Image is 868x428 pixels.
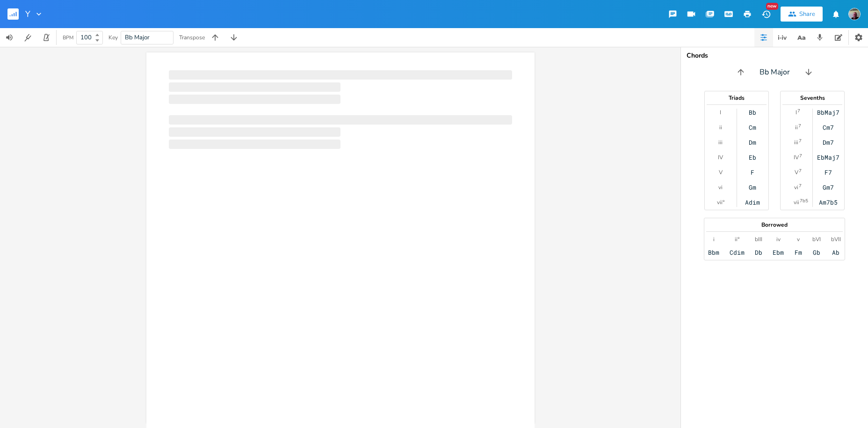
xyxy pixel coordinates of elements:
div: bVI [812,236,821,243]
div: New [766,3,778,10]
span: Y [25,10,30,18]
div: iv [776,236,781,243]
div: vi [794,184,798,191]
div: Cm [749,124,756,131]
sup: 7b5 [800,197,808,205]
div: ii° [735,236,739,243]
span: Bb Major [125,33,150,42]
sup: 7 [799,137,802,145]
div: BbMaj7 [817,109,839,116]
div: Eb [749,154,756,161]
div: Triads [705,95,768,101]
div: Adim [745,199,760,206]
div: Transpose [179,35,205,40]
div: Key [108,35,118,40]
div: Borrowed [704,222,845,228]
div: F [751,169,754,176]
div: Dm7 [823,139,834,146]
img: Keith Dalton [848,8,861,20]
div: V [795,169,798,176]
button: New [757,6,775,22]
div: F7 [825,169,832,176]
div: Dm [749,139,756,146]
div: Share [799,10,815,18]
div: IV [718,154,723,161]
sup: 7 [799,182,802,190]
div: Bbm [708,249,719,256]
div: Chords [687,52,862,59]
div: Fm [795,249,802,256]
div: I [796,109,797,116]
div: Ebm [773,249,784,256]
div: v [797,236,800,243]
div: I [720,109,721,116]
div: bVII [831,236,841,243]
div: EbMaj7 [817,154,839,161]
div: Gb [813,249,820,256]
div: ii [795,124,798,131]
div: Sevenths [781,95,844,101]
div: Bb [749,109,756,116]
div: IV [794,154,799,161]
sup: 7 [797,107,800,115]
sup: 7 [799,167,802,175]
div: vi [718,184,723,191]
div: iii [794,139,798,146]
div: Gm [749,184,756,191]
div: Ab [832,249,839,256]
div: Db [755,249,762,256]
div: vii° [717,199,724,206]
button: Share [781,7,823,22]
div: BPM [63,35,73,40]
div: V [719,169,723,176]
div: Gm7 [823,184,834,191]
div: vii [794,199,799,206]
div: iii [718,139,723,146]
sup: 7 [798,122,801,130]
div: Cdim [730,249,745,256]
div: ii [719,124,722,131]
div: Cm7 [823,124,834,131]
div: Am7b5 [819,199,838,206]
sup: 7 [799,152,802,160]
span: Bb Major [759,67,790,78]
div: bIII [755,236,762,243]
div: i [713,236,715,243]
